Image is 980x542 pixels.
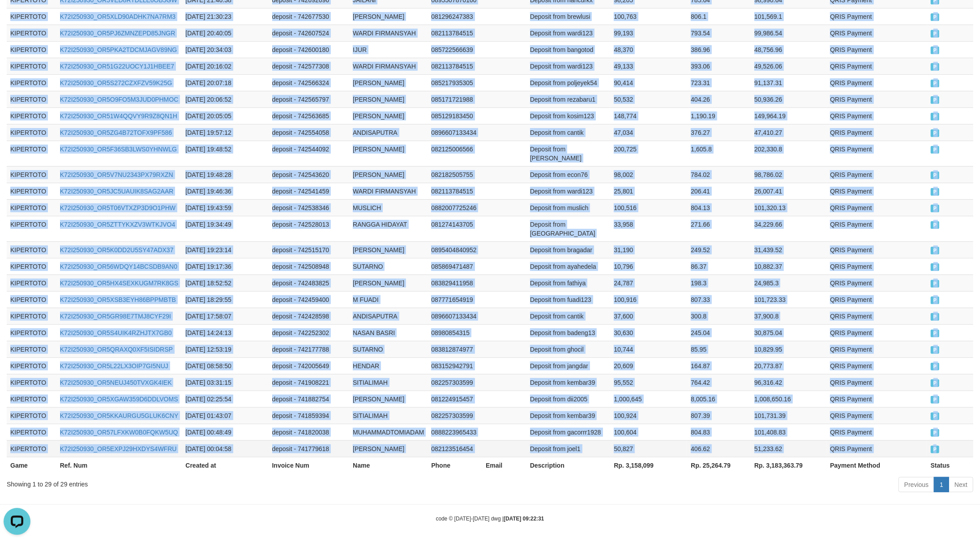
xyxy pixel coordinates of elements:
td: SUTARNO [349,258,428,275]
td: [DATE] 20:40:05 [182,25,268,41]
td: KIPERTOTO [7,291,56,308]
td: 20,609 [610,357,687,374]
td: Deposit from kembar39 [526,407,611,424]
td: [DATE] 20:06:52 [182,91,268,108]
td: deposit - 741820038 [269,424,350,440]
td: KIPERTOTO [7,91,56,108]
button: Open LiveChat chat widget [4,4,30,30]
td: Deposit from poljeyek54 [526,74,611,91]
td: deposit - 742600180 [269,41,350,58]
td: 793.54 [687,25,751,41]
span: PAID [931,13,940,21]
span: PAID [931,30,940,38]
td: 764.42 [687,374,751,391]
td: Deposit from rezabaru1 [526,91,611,108]
td: deposit - 742428598 [269,308,350,324]
td: QRIS Payment [826,141,927,166]
td: 149,964.19 [751,108,826,124]
td: Deposit from ayahedela [526,258,611,275]
span: PAID [931,63,940,71]
td: deposit - 742252302 [269,324,350,341]
td: [DATE] 17:58:07 [182,308,268,324]
td: 37,600 [610,308,687,324]
td: [DATE] 20:16:02 [182,58,268,74]
td: Deposit from bangotod [526,41,611,58]
td: KIPERTOTO [7,391,56,407]
td: 806.1 [687,8,751,25]
td: WARDI FIRMANSYAH [349,183,428,199]
td: 082257303599 [428,374,482,391]
td: 202,330.8 [751,141,826,166]
td: 087771654919 [428,291,482,308]
td: KIPERTOTO [7,74,56,91]
span: PAID [931,205,940,212]
td: [DATE] 18:29:55 [182,291,268,308]
td: 30,630 [610,324,687,341]
td: 085869471487 [428,258,482,275]
td: Deposit from dii2005 [526,391,611,407]
td: 082125006566 [428,141,482,166]
span: PAID [931,47,940,54]
td: 24,985.3 [751,275,826,291]
td: 082182505755 [428,166,482,183]
td: 807.39 [687,407,751,424]
a: K72I250930_OR51G22UOCY1J1HBEE7 [60,63,174,70]
td: 1,000,645 [610,391,687,407]
td: 804.13 [687,199,751,216]
td: deposit - 742543620 [269,166,350,183]
td: 100,924 [610,407,687,424]
td: QRIS Payment [826,25,927,41]
td: [DATE] 12:53:19 [182,341,268,357]
span: PAID [931,96,940,104]
td: QRIS Payment [826,291,927,308]
td: 101,320.13 [751,199,826,216]
td: 100,763 [610,8,687,25]
td: QRIS Payment [826,241,927,258]
span: PAID [931,363,940,370]
td: [DATE] 01:43:07 [182,407,268,424]
td: 300.8 [687,308,751,324]
td: 101,723.33 [751,291,826,308]
td: Deposit from wardi123 [526,183,611,199]
a: K72I250930_OR5S272CZXFZV59K25G [60,79,172,86]
td: 08980854315 [428,324,482,341]
td: 47,410.27 [751,124,826,141]
td: 100,916 [610,291,687,308]
td: 101,569.1 [751,8,826,25]
td: 96,316.42 [751,374,826,391]
td: deposit - 741882754 [269,391,350,407]
td: Deposit from fuadi123 [526,291,611,308]
td: SITIALIMAH [349,374,428,391]
a: 1 [934,477,949,492]
td: deposit - 742528013 [269,216,350,241]
a: K72I250930_OR5XLD90ADHK7NA7RM3 [60,13,175,20]
td: 271.66 [687,216,751,241]
td: Deposit from fathiya [526,275,611,291]
td: [DATE] 19:46:36 [182,183,268,199]
span: PAID [931,313,940,321]
td: [DATE] 19:43:59 [182,199,268,216]
span: PAID [931,379,940,387]
a: K72I250930_OR5XGAW359D6DDLVOMS [60,396,178,403]
td: Deposit from jangdar [526,357,611,374]
td: 386.96 [687,41,751,58]
td: deposit - 742607524 [269,25,350,41]
a: K72I250930_OR56WDQY14BCSDB9AN0 [60,263,177,270]
td: QRIS Payment [826,8,927,25]
td: QRIS Payment [826,91,927,108]
td: 148,774 [610,108,687,124]
td: 081296247383 [428,8,482,25]
span: PAID [931,172,940,179]
span: PAID [931,263,940,271]
td: 1,190.19 [687,108,751,124]
a: K72I250930_OR5GR98E7TMJ8CYF29I [60,313,171,320]
td: 24,787 [610,275,687,291]
td: QRIS Payment [826,41,927,58]
td: deposit - 741908221 [269,374,350,391]
td: [PERSON_NAME] [349,166,428,183]
a: K72I250930_OR5S4UIK4RZHJTX7GB0 [60,329,172,336]
td: 48,756.96 [751,41,826,58]
td: KIPERTOTO [7,357,56,374]
td: QRIS Payment [826,199,927,216]
td: 082113784515 [428,25,482,41]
